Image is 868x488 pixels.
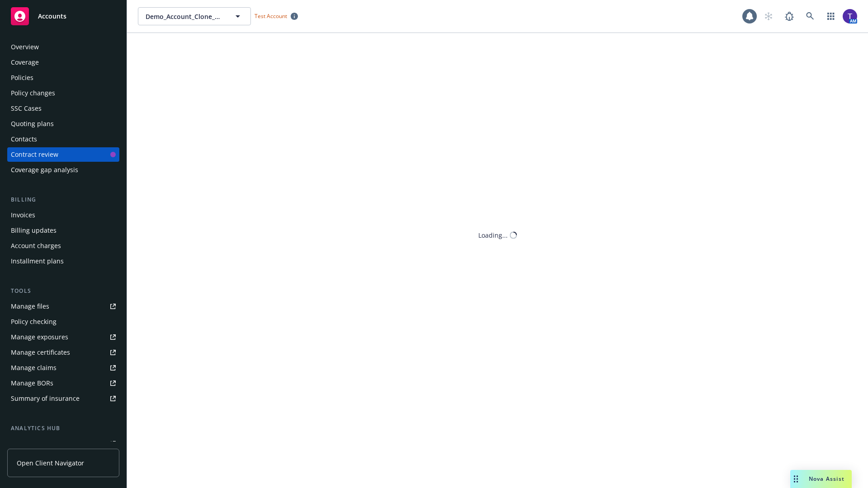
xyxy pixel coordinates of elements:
[11,345,70,360] div: Manage certificates
[7,376,119,390] a: Manage BORs
[11,223,57,238] div: Billing updates
[11,70,33,85] div: Policies
[138,7,251,25] button: Demo_Account_Clone_QA_CR_Tests_Demo
[7,436,119,451] a: Loss summary generator
[7,70,119,85] a: Policies
[11,55,39,70] div: Coverage
[7,117,119,131] a: Quoting plans
[17,458,84,468] span: Open Client Navigator
[790,470,852,488] button: Nova Assist
[7,86,119,100] a: Policy changes
[7,330,119,344] a: Manage exposures
[11,163,78,177] div: Coverage gap analysis
[11,239,61,253] div: Account charges
[7,163,119,177] a: Coverage gap analysis
[759,7,778,25] a: Start snowing
[7,254,119,268] a: Installment plans
[478,230,508,240] div: Loading...
[7,286,119,296] div: Tools
[7,223,119,238] a: Billing updates
[11,361,57,375] div: Manage claims
[7,314,119,329] a: Policy checking
[38,13,66,20] span: Accounts
[11,391,80,406] div: Summary of insurance
[7,101,119,116] a: SSC Cases
[7,391,119,406] a: Summary of insurance
[7,345,119,360] a: Manage certificates
[255,12,287,20] span: Test Account
[11,299,49,314] div: Manage files
[822,7,840,25] a: Switch app
[11,436,86,451] div: Loss summary generator
[11,376,53,390] div: Manage BORs
[146,12,224,21] span: Demo_Account_Clone_QA_CR_Tests_Demo
[7,55,119,70] a: Coverage
[7,361,119,375] a: Manage claims
[11,86,55,100] div: Policy changes
[11,254,64,268] div: Installment plans
[11,117,54,131] div: Quoting plans
[11,147,58,162] div: Contract review
[7,132,119,146] a: Contacts
[843,9,857,23] img: photo
[11,40,39,54] div: Overview
[11,132,37,146] div: Contacts
[7,147,119,162] a: Contract review
[11,208,35,222] div: Invoices
[7,208,119,222] a: Invoices
[11,314,57,329] div: Policy checking
[7,424,119,433] div: Analytics hub
[7,4,119,29] a: Accounts
[251,11,302,21] span: Test Account
[7,195,119,204] div: Billing
[790,470,802,488] div: Drag to move
[780,7,798,25] a: Report a Bug
[7,239,119,253] a: Account charges
[11,101,42,116] div: SSC Cases
[7,299,119,314] a: Manage files
[801,7,819,25] a: Search
[11,330,68,344] div: Manage exposures
[809,475,844,483] span: Nova Assist
[7,40,119,54] a: Overview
